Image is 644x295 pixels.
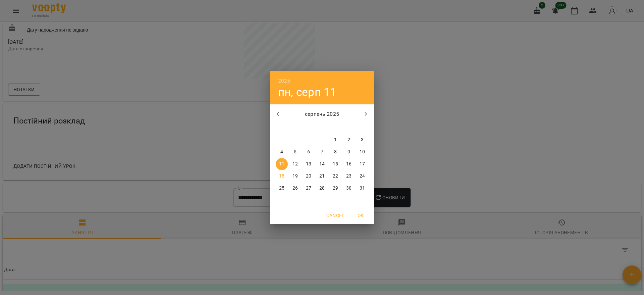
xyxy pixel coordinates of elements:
[356,182,368,194] button: 31
[343,124,355,131] span: сб
[303,146,315,158] button: 6
[316,124,328,131] span: чт
[292,173,298,180] p: 19
[343,182,355,194] button: 30
[347,137,350,143] p: 2
[306,185,311,192] p: 27
[353,211,369,219] span: OK
[316,182,328,194] button: 28
[316,146,328,158] button: 7
[356,134,368,146] button: 3
[279,161,284,167] p: 11
[276,124,288,131] span: пн
[279,173,284,180] p: 18
[276,158,288,170] button: 11
[307,149,310,155] p: 6
[316,170,328,182] button: 21
[289,124,301,131] span: вт
[343,134,355,146] button: 2
[356,158,368,170] button: 17
[324,209,347,222] button: Cancel
[329,170,341,182] button: 22
[360,149,365,155] p: 10
[343,170,355,182] button: 23
[333,185,338,192] p: 29
[294,149,297,155] p: 5
[303,158,315,170] button: 13
[319,161,325,167] p: 14
[356,170,368,182] button: 24
[303,170,315,182] button: 20
[286,110,358,118] p: серпень 2025
[292,185,298,192] p: 26
[329,124,341,131] span: пт
[276,170,288,182] button: 18
[329,182,341,194] button: 29
[361,137,364,143] p: 3
[319,185,325,192] p: 28
[343,146,355,158] button: 9
[346,185,352,192] p: 30
[316,158,328,170] button: 14
[303,182,315,194] button: 27
[347,149,350,155] p: 9
[289,146,301,158] button: 5
[306,173,311,180] p: 20
[306,161,311,167] p: 13
[334,137,337,143] p: 1
[278,76,290,86] button: 2025
[334,149,337,155] p: 8
[360,173,365,180] p: 24
[329,134,341,146] button: 1
[278,85,337,99] button: пн, серп 11
[343,158,355,170] button: 16
[289,158,301,170] button: 12
[303,124,315,131] span: ср
[276,146,288,158] button: 4
[292,161,298,167] p: 12
[289,182,301,194] button: 26
[360,185,365,192] p: 31
[333,161,338,167] p: 15
[280,149,283,155] p: 4
[329,158,341,170] button: 15
[276,182,288,194] button: 25
[356,124,368,131] span: нд
[360,161,365,167] p: 17
[356,146,368,158] button: 10
[319,173,325,180] p: 21
[333,173,338,180] p: 22
[346,161,352,167] p: 16
[279,185,284,192] p: 25
[350,209,371,222] button: OK
[329,146,341,158] button: 8
[326,211,344,219] span: Cancel
[321,149,323,155] p: 7
[346,173,352,180] p: 23
[289,170,301,182] button: 19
